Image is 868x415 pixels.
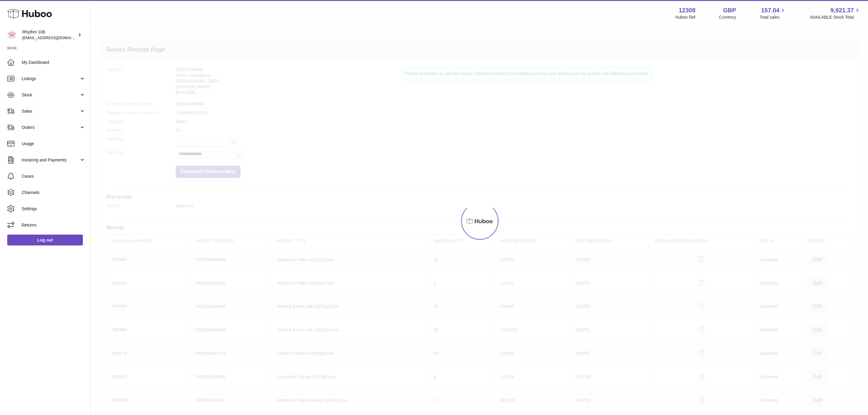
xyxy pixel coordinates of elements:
div: Huboo Ref [675,14,696,20]
span: Returns [22,222,86,228]
a: Log out [7,235,83,245]
span: AVAILABLE Stock Total [810,14,861,20]
a: 9,921.37 AVAILABLE Stock Total [810,6,861,20]
div: Currency [719,14,736,20]
span: Settings [22,206,86,212]
strong: 12308 [679,6,696,14]
span: Usage [22,141,86,147]
strong: GBP [723,6,736,14]
span: Cases [22,173,86,179]
a: 157.04 Total sales [759,6,786,20]
span: Total sales [759,14,786,20]
span: Channels [22,190,86,195]
span: Invoicing and Payments [22,157,79,163]
img: orders@rhythm108.com [7,30,16,39]
span: [EMAIL_ADDRESS][DOMAIN_NAME] [22,35,89,40]
span: My Dashboard [22,60,86,65]
span: 9,921.37 [830,6,854,14]
span: 157.04 [761,6,779,14]
span: Sales [22,108,79,114]
span: Listings [22,76,79,82]
div: Rhythm 108 [22,29,77,41]
span: Stock [22,92,79,98]
span: Orders [22,125,79,130]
